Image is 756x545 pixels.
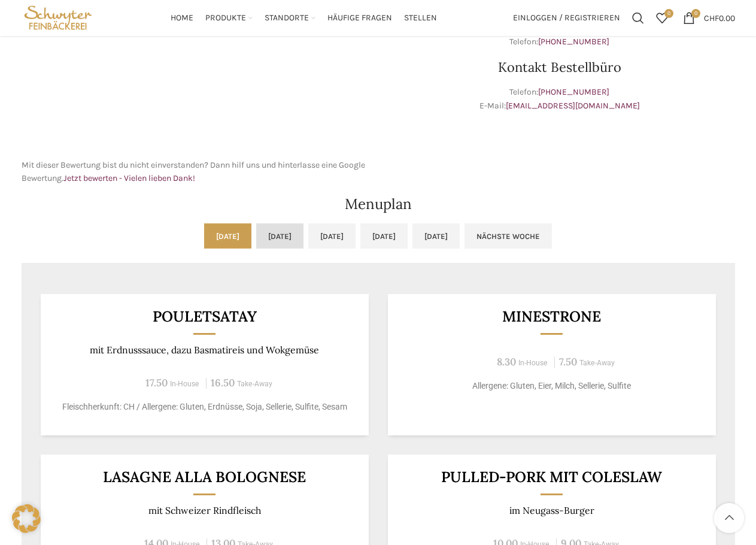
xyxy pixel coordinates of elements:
[327,6,392,30] a: Häufige Fragen
[22,159,372,186] p: Mit dieser Bewertung bist du nicht einverstanden? Dann hilf uns und hinterlasse eine Google Bewer...
[145,376,168,389] span: 17.50
[650,6,674,30] a: 0
[402,309,701,324] h3: Minestrone
[63,173,195,183] a: Jetzt bewerten - Vielen lieben Dank!
[308,223,356,249] a: [DATE]
[171,6,193,30] a: Home
[404,13,437,24] span: Stellen
[265,6,315,30] a: Standorte
[704,13,719,23] span: CHF
[507,6,626,30] a: Einloggen / Registrieren
[402,380,701,392] p: Allergene: Gluten, Eier, Milch, Sellerie, Sulfite
[55,505,354,516] p: mit Schweizer Rindfleisch
[538,37,609,47] a: [PHONE_NUMBER]
[704,13,735,23] bdi: 0.00
[237,380,272,388] span: Take-Away
[256,223,303,249] a: [DATE]
[464,223,552,249] a: Nächste Woche
[101,6,506,30] div: Main navigation
[360,223,408,249] a: [DATE]
[55,470,354,485] h3: LASAGNE ALLA BOLOGNESE
[204,223,251,249] a: [DATE]
[171,13,193,24] span: Home
[677,6,741,30] a: 0 CHF0.00
[22,12,95,22] a: Site logo
[714,503,744,533] a: Scroll to top button
[404,6,437,30] a: Stellen
[664,9,673,18] span: 0
[55,401,354,413] p: Fleischherkunft: CH / Allergene: Gluten, Erdnüsse, Soja, Sellerie, Sulfite, Sesam
[384,86,735,113] p: Telefon: E-Mail:
[402,505,701,516] p: im Neugass-Burger
[506,101,640,111] a: [EMAIL_ADDRESS][DOMAIN_NAME]
[22,197,735,211] h2: Menuplan
[265,13,309,24] span: Standorte
[691,9,700,18] span: 0
[402,470,701,485] h3: Pulled-Pork mit Coleslaw
[518,359,548,367] span: In-House
[170,380,199,388] span: In-House
[412,223,460,249] a: [DATE]
[384,60,735,74] h3: Kontakt Bestellbüro
[205,13,246,24] span: Produkte
[205,6,253,30] a: Produkte
[55,344,354,356] p: mit Erdnusssauce, dazu Basmatireis und Wokgemüse
[55,309,354,324] h3: Pouletsatay
[579,359,615,367] span: Take-Away
[327,13,392,24] span: Häufige Fragen
[538,87,609,97] a: [PHONE_NUMBER]
[211,376,235,389] span: 16.50
[650,6,674,30] div: Meine Wunschliste
[626,6,650,30] a: Suchen
[559,355,577,368] span: 7.50
[513,14,620,22] span: Einloggen / Registrieren
[497,355,516,368] span: 8.30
